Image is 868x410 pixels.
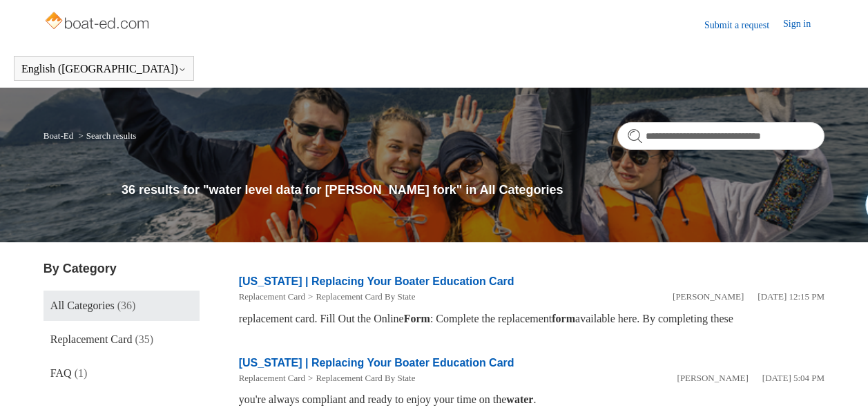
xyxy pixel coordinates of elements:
div: Live chat [832,374,868,410]
span: Replacement Card [50,333,133,345]
a: All Categories (36) [44,291,200,321]
em: water [506,393,533,405]
a: Replacement Card [239,291,305,302]
a: Boat-Ed [44,130,73,141]
span: (36) [117,300,136,311]
input: Search [617,122,824,150]
em: Form [404,313,430,324]
li: Replacement Card [239,371,305,385]
img: Boat-Ed Help Center home page [44,8,153,36]
a: [US_STATE] | Replacing Your Boater Education Card [239,275,514,287]
h1: 36 results for "water level data for [PERSON_NAME] fork" in All Categories [122,181,824,199]
a: Replacement Card By State [316,291,415,302]
h3: By Category [44,260,200,278]
time: 05/22/2024, 12:15 [758,291,824,302]
a: [US_STATE] | Replacing Your Boater Education Card [239,357,514,369]
li: [PERSON_NAME] [677,371,749,385]
li: Replacement Card [239,290,305,304]
span: (1) [75,367,88,379]
a: Sign in [783,17,824,33]
a: FAQ (1) [44,358,200,389]
time: 05/22/2024, 17:04 [762,373,824,383]
div: you're always compliant and ready to enjoy your time on the . [239,391,824,408]
li: Search results [75,130,136,141]
li: Replacement Card By State [305,371,415,385]
div: replacement card. Fill Out the Online : Complete the replacement available here. By completing these [239,311,824,327]
a: Replacement Card [239,373,305,383]
li: [PERSON_NAME] [673,290,744,304]
span: FAQ [50,367,72,379]
span: All Categories [50,300,115,311]
li: Boat-Ed [44,130,76,141]
button: English ([GEOGRAPHIC_DATA]) [21,63,186,75]
a: Replacement Card (35) [44,324,200,355]
li: Replacement Card By State [305,290,415,304]
a: Replacement Card By State [316,373,415,383]
span: (35) [135,333,153,345]
a: Submit a request [704,18,783,32]
em: form [552,313,575,324]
